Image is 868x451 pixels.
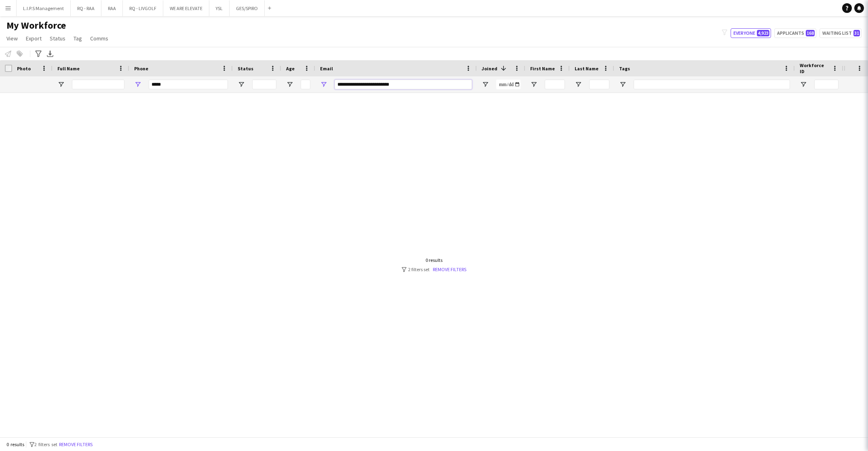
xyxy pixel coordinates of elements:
[87,33,112,44] a: Comms
[134,65,148,72] span: Phone
[589,80,609,89] input: Last Name Filter Input
[230,0,265,16] button: GES/SPIRO
[575,65,598,72] span: Last Name
[806,30,815,36] span: 168
[17,0,71,16] button: L.I.P.S Management
[774,28,816,38] button: Applicants168
[757,30,769,36] span: 4,923
[57,65,80,72] span: Full Name
[619,81,626,88] button: Open Filter Menu
[530,65,555,72] span: First Name
[634,80,790,89] input: Tags Filter Input
[26,35,42,42] span: Export
[482,65,497,72] span: Joined
[34,49,43,59] app-action-btn: Advanced filters
[402,266,466,272] div: 2 filters set
[123,0,163,16] button: RQ - LIVGOLF
[731,28,771,38] button: Everyone4,923
[74,35,82,42] span: Tag
[209,0,230,16] button: YSL
[320,65,333,72] span: Email
[800,62,829,74] span: Workforce ID
[34,441,57,447] span: 2 filters set
[6,19,66,32] span: My Workforce
[800,81,807,88] button: Open Filter Menu
[45,49,55,59] app-action-btn: Export XLSX
[335,80,472,89] input: Email Filter Input
[6,35,18,42] span: View
[46,33,69,44] a: Status
[575,81,582,88] button: Open Filter Menu
[402,257,466,263] div: 0 results
[101,0,123,16] button: RAA
[90,35,108,42] span: Comms
[238,81,245,88] button: Open Filter Menu
[545,80,565,89] input: First Name Filter Input
[530,81,537,88] button: Open Filter Menu
[820,28,862,38] button: Waiting list31
[71,0,101,16] button: RQ - RAA
[286,65,295,72] span: Age
[163,0,209,16] button: WE ARE ELEVATE
[433,266,466,272] a: Remove filters
[853,30,860,36] span: 31
[301,80,310,89] input: Age Filter Input
[23,33,45,44] a: Export
[320,81,327,88] button: Open Filter Menu
[134,81,141,88] button: Open Filter Menu
[149,80,228,89] input: Phone Filter Input
[252,80,276,89] input: Status Filter Input
[5,65,12,72] input: Column with Header Selection
[619,65,630,72] span: Tags
[17,65,31,72] span: Photo
[496,80,520,89] input: Joined Filter Input
[814,80,839,89] input: Workforce ID Filter Input
[482,81,489,88] button: Open Filter Menu
[57,440,94,449] button: Remove filters
[286,81,293,88] button: Open Filter Menu
[50,35,65,42] span: Status
[70,33,85,44] a: Tag
[72,80,124,89] input: Full Name Filter Input
[3,33,21,44] a: View
[238,65,253,72] span: Status
[57,81,65,88] button: Open Filter Menu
